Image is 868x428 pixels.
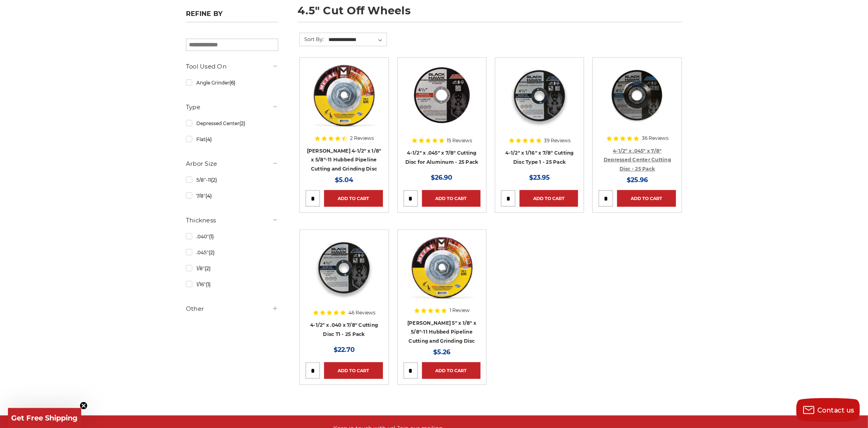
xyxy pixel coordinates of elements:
a: Add to Cart [520,190,578,207]
a: Angle Grinder [186,76,278,90]
span: (2) [211,177,217,183]
a: 4-1/2" super thin cut off wheel for fast metal cutting and minimal kerf [305,236,383,313]
img: 4-1/2" x 1/16" x 7/8" Cutting Disc Type 1 - 25 Pack [508,63,571,127]
span: $22.70 [334,346,355,353]
a: Depressed Center [186,116,278,130]
span: (4) [205,136,212,142]
a: Add to Cart [617,190,676,207]
span: (1) [209,234,214,240]
a: Mercer 4-1/2" x 1/8" x 5/8"-11 Hubbed Cutting and Light Grinding Wheel [305,63,383,141]
a: 4.5" cutting disc for aluminum [403,63,481,141]
a: 4-1/2" x 3/64" x 7/8" Depressed Center Type 27 Cut Off Wheel [598,63,676,141]
h5: Refine by [186,10,278,22]
a: 4-1/2" x 1/16" x 7/8" Cutting Disc Type 1 - 25 Pack [506,150,574,165]
a: [PERSON_NAME] 5" x 1/8" x 5/8"-11 Hubbed Pipeline Cutting and Grinding Disc [407,320,476,344]
a: 4-1/2" x .045" x 7/8" Cutting Disc for Aluminum - 25 Pack [405,150,479,165]
a: 4-1/2" x 1/16" x 7/8" Cutting Disc Type 1 - 25 Pack [501,63,578,141]
a: Mercer 5" x 1/8" x 5/8"-11 Hubbed Cutting and Light Grinding Wheel [403,236,481,313]
img: Mercer 4-1/2" x 1/8" x 5/8"-11 Hubbed Cutting and Light Grinding Wheel [312,63,376,127]
span: $25.96 [627,176,648,184]
button: Contact us [796,398,860,422]
h1: 4.5" cut off wheels [297,5,682,22]
span: $5.26 [433,348,450,356]
span: (6) [229,80,235,86]
h5: Tool Used On [186,62,278,71]
span: (4) [205,193,212,199]
a: 4-1/2" x .045" x 7/8" Depressed Center Cutting Disc - 25 Pack [604,148,671,172]
span: (2) [239,120,245,126]
a: Flat [186,132,278,146]
a: 5/8"-11 [186,173,278,187]
h5: Other [186,304,278,314]
img: Mercer 5" x 1/8" x 5/8"-11 Hubbed Cutting and Light Grinding Wheel [410,236,474,299]
button: Close teaser [80,402,88,410]
div: Get Free ShippingClose teaser [8,408,81,428]
a: .045" [186,245,278,259]
a: .040" [186,230,278,243]
h5: Thickness [186,216,278,225]
select: Sort By: [327,34,387,46]
h5: Type [186,102,278,112]
span: $23.95 [529,174,550,181]
a: Add to Cart [422,190,481,207]
span: $5.04 [335,176,353,184]
a: 1/8" [186,261,278,275]
label: Sort By: [300,33,324,45]
span: (1) [206,281,211,287]
span: Get Free Shipping [12,414,78,422]
span: (2) [205,265,211,271]
a: [PERSON_NAME] 4-1/2" x 1/8" x 5/8"-11 Hubbed Pipeline Cutting and Grinding Disc [307,148,381,172]
a: 1/16" [186,277,278,291]
a: 7/8" [186,189,278,203]
a: Add to Cart [324,362,383,379]
img: 4-1/2" super thin cut off wheel for fast metal cutting and minimal kerf [312,236,376,299]
span: 46 Reviews [348,310,375,315]
img: 4-1/2" x 3/64" x 7/8" Depressed Center Type 27 Cut Off Wheel [606,63,669,127]
h5: Arbor Size [186,159,278,169]
span: (2) [209,249,215,255]
a: Add to Cart [422,362,481,379]
img: 4.5" cutting disc for aluminum [410,63,474,127]
a: 4-1/2" x .040 x 7/8" Cutting Disc T1 - 25 Pack [310,322,378,337]
span: 39 Reviews [544,138,571,143]
span: 15 Reviews [447,138,473,143]
a: Add to Cart [324,190,383,207]
span: Contact us [818,406,855,414]
span: $26.90 [431,174,453,181]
